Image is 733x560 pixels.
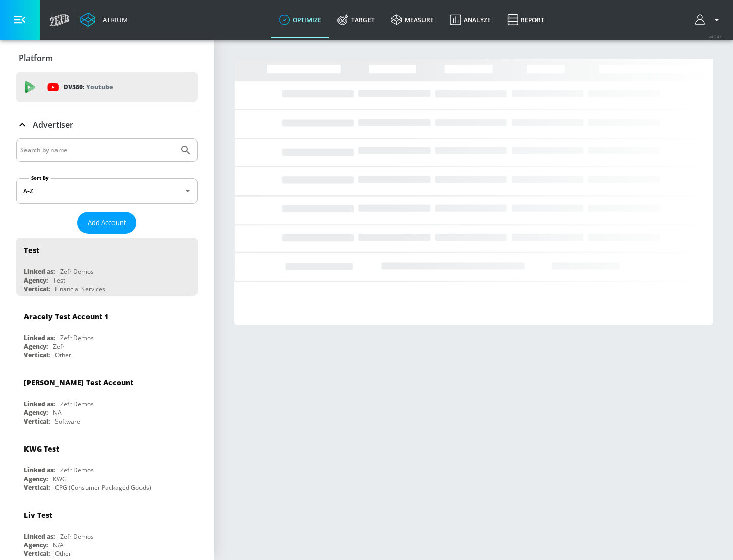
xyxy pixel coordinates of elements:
div: Linked as: [24,466,55,474]
div: KWG TestLinked as:Zefr DemosAgency:KWGVertical:CPG (Consumer Packaged Goods) [16,436,198,494]
div: Zefr Demos [60,267,94,276]
div: Test [53,276,65,285]
input: Search by name [20,144,175,157]
div: Other [55,351,71,359]
a: Report [499,2,552,38]
a: Analyze [442,2,499,38]
div: Agency: [24,541,48,549]
div: [PERSON_NAME] Test Account [24,378,133,387]
p: Advertiser [33,119,73,130]
div: Atrium [99,15,128,24]
div: Liv Test [24,510,52,520]
div: Agency: [24,474,48,483]
a: optimize [271,2,329,38]
div: Advertiser [16,110,198,139]
div: Vertical: [24,285,50,293]
div: NA [53,408,62,417]
div: Zefr [53,342,65,351]
div: Agency: [24,342,48,351]
p: Youtube [86,81,113,92]
div: Vertical: [24,549,50,558]
div: Other [55,549,71,558]
div: DV360: Youtube [16,72,198,102]
div: Platform [16,44,198,72]
div: Zefr Demos [60,466,94,474]
div: Zefr Demos [60,400,94,408]
div: TestLinked as:Zefr DemosAgency:TestVertical:Financial Services [16,238,198,296]
div: Linked as: [24,532,55,541]
div: Vertical: [24,351,50,359]
div: Financial Services [55,285,105,293]
div: [PERSON_NAME] Test AccountLinked as:Zefr DemosAgency:NAVertical:Software [16,370,198,428]
div: Linked as: [24,400,55,408]
label: Sort By [29,175,51,181]
p: Platform [19,52,53,64]
div: N/A [53,541,64,549]
a: measure [383,2,442,38]
div: Vertical: [24,417,50,426]
div: Linked as: [24,333,55,342]
div: Linked as: [24,267,55,276]
div: Vertical: [24,483,50,492]
div: Zefr Demos [60,333,94,342]
div: A-Z [16,178,198,204]
div: Zefr Demos [60,532,94,541]
div: CPG (Consumer Packaged Goods) [55,483,151,492]
div: KWG Test [24,444,59,454]
div: Agency: [24,408,48,417]
div: Agency: [24,276,48,285]
div: Aracely Test Account 1Linked as:Zefr DemosAgency:ZefrVertical:Other [16,304,198,362]
div: KWG [53,474,67,483]
div: Software [55,417,80,426]
div: Test [24,245,39,255]
a: Target [329,2,383,38]
button: Add Account [77,212,136,234]
p: DV360: [64,81,113,93]
span: Add Account [88,217,126,229]
a: Atrium [80,12,128,27]
div: Aracely Test Account 1 [24,312,108,321]
span: v 4.24.0 [709,34,723,39]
